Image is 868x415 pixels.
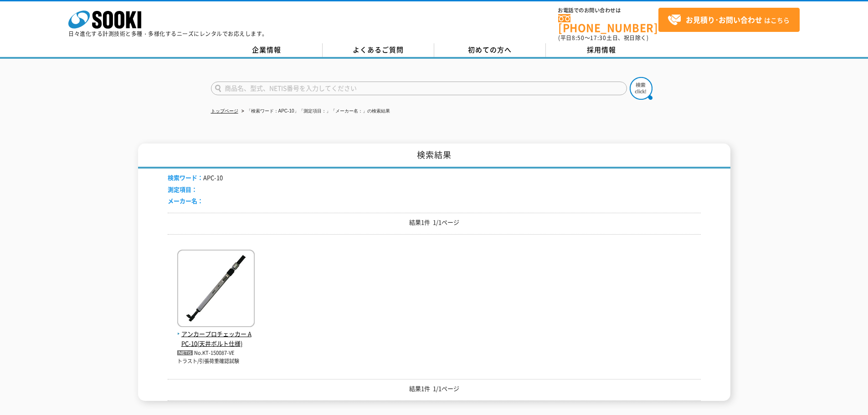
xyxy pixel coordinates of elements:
span: 17:30 [590,34,606,42]
span: お電話でのお問い合わせは [558,8,658,13]
p: No.KT-150087-VE [177,348,255,358]
p: 結果1件 1/1ページ [168,218,701,227]
strong: お見積り･お問い合わせ [686,14,762,25]
p: 日々進化する計測技術と多種・多様化するニーズにレンタルでお応えします。 [68,31,268,36]
span: 測定項目： [168,185,197,194]
p: トラスト/引張荷重確認試験 [177,358,255,365]
span: 検索ワード： [168,173,203,182]
span: アンカープロチェッカー APC-10(天井ボルト仕様) [177,329,255,348]
a: 採用情報 [546,43,657,57]
a: 初めての方へ [434,43,546,57]
a: よくあるご質問 [323,43,434,57]
h1: 検索結果 [138,143,730,169]
li: APC-10 [168,173,223,183]
span: (平日 ～ 土日、祝日除く) [558,34,648,42]
a: アンカープロチェッカー APC-10(天井ボルト仕様) [177,320,255,348]
p: 結果1件 1/1ページ [168,384,701,394]
span: メーカー名： [168,196,203,205]
img: btn_search.png [630,77,652,100]
a: トップページ [211,108,238,113]
img: APC-10(天井ボルト仕様) [177,250,255,329]
a: [PHONE_NUMBER] [558,14,658,33]
a: 企業情報 [211,43,323,57]
li: 「検索ワード：APC-10」「測定項目：」「メーカー名：」の検索結果 [240,107,390,116]
span: はこちら [668,13,790,27]
a: お見積り･お問い合わせはこちら [658,8,800,32]
span: 初めての方へ [468,45,512,55]
span: 8:50 [572,34,585,42]
input: 商品名、型式、NETIS番号を入力してください [211,82,627,95]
